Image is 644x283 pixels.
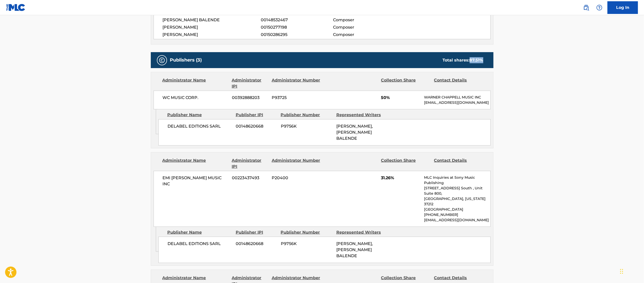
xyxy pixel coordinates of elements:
[272,157,321,170] div: Administrator Number
[168,123,232,129] span: DELABEL EDITIONS SARL
[336,112,388,118] div: Represented Writers
[236,112,277,118] div: Publisher IPI
[434,157,483,170] div: Contact Details
[336,229,388,235] div: Represented Writers
[281,123,333,129] span: P9756K
[424,207,490,212] p: [GEOGRAPHIC_DATA]
[434,77,483,89] div: Contact Details
[261,24,333,30] span: 00150277198
[272,175,321,181] span: P20400
[167,229,232,235] div: Publisher Name
[424,100,490,105] p: [EMAIL_ADDRESS][DOMAIN_NAME]
[272,95,321,101] span: P93725
[6,4,26,11] img: MLC Logo
[620,264,623,279] div: Drag
[159,57,165,63] img: Publishers
[381,95,420,101] span: 50%
[163,24,261,30] span: [PERSON_NAME]
[162,157,228,170] div: Administrator Name
[424,95,490,100] p: WARNER CHAPPELL MUSIC INC
[236,241,277,247] span: 00148620668
[424,212,490,217] p: [PHONE_NUMBER]
[232,95,268,101] span: 00392888203
[232,77,268,89] div: Administrator IPI
[333,17,399,23] span: Composer
[281,229,333,235] div: Publisher Number
[261,17,333,23] span: 00148532467
[581,3,591,13] a: Public Search
[232,157,268,170] div: Administrator IPI
[163,17,261,23] span: [PERSON_NAME] BALENDE
[424,217,490,223] p: [EMAIL_ADDRESS][DOMAIN_NAME]
[424,196,490,207] p: [GEOGRAPHIC_DATA], [US_STATE] 37212
[170,57,202,63] h5: Publishers (3)
[381,175,420,181] span: 31.26%
[594,3,604,13] div: Help
[281,112,333,118] div: Publisher Number
[236,123,277,129] span: 00148620668
[424,186,490,196] p: [STREET_ADDRESS] South , Unit Suite 800,
[619,259,644,283] iframe: Chat Widget
[272,77,321,89] div: Administrator Number
[261,32,333,38] span: 00150286295
[470,58,483,63] span: 87.51 %
[163,95,228,101] span: WC MUSIC CORP.
[333,24,399,30] span: Composer
[381,157,430,170] div: Collection Share
[163,175,228,187] span: EMI [PERSON_NAME] MUSIC INC
[232,175,268,181] span: 00223437493
[443,57,483,63] div: Total shares:
[163,32,261,38] span: [PERSON_NAME]
[168,241,232,247] span: DELABEL EDITIONS SARL
[236,229,277,235] div: Publisher IPI
[424,175,490,186] p: MLC Inquiries at Sony Music Publishing
[162,77,228,89] div: Administrator Name
[336,124,373,141] span: [PERSON_NAME], [PERSON_NAME] BALENDE
[583,5,589,11] img: search
[336,241,373,258] span: [PERSON_NAME], [PERSON_NAME] BALENDE
[608,1,638,14] a: Log In
[596,5,602,11] img: help
[167,112,232,118] div: Publisher Name
[333,32,399,38] span: Composer
[281,241,333,247] span: P9756K
[381,77,430,89] div: Collection Share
